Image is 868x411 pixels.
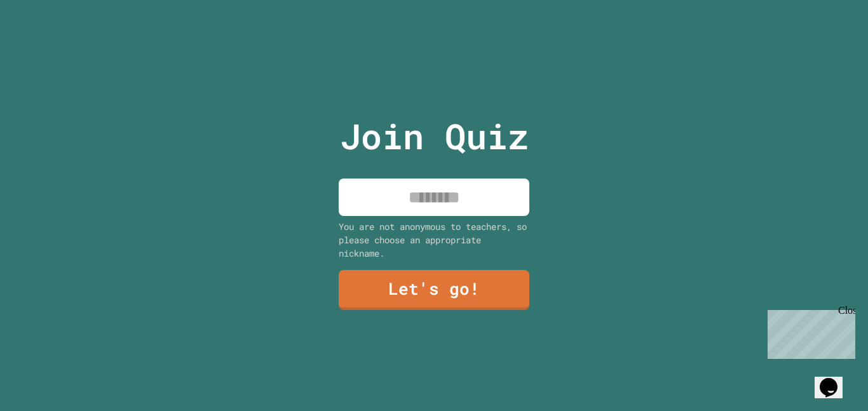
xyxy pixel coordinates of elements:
iframe: chat widget [815,360,855,398]
p: Join Quiz [340,110,529,163]
div: Chat with us now!Close [5,5,88,81]
iframe: chat widget [763,305,855,359]
div: You are not anonymous to teachers, so please choose an appropriate nickname. [339,220,529,260]
a: Let's go! [339,270,529,310]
